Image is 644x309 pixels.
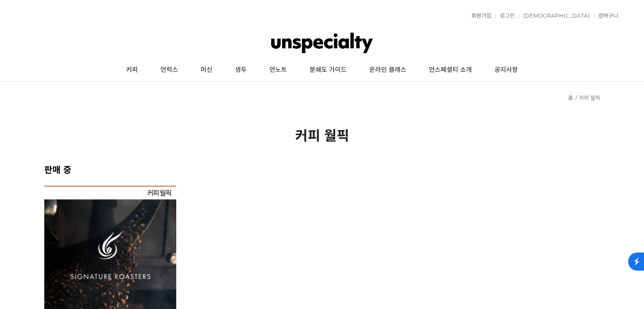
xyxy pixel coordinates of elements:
a: [DEMOGRAPHIC_DATA] [519,13,590,19]
h2: 판매 중 [44,163,600,176]
h2: 커피 월픽 [44,125,600,145]
a: 머신 [189,59,224,81]
a: 홈 [568,94,573,101]
a: 온라인 클래스 [358,59,418,81]
a: 회원가입 [467,13,491,19]
a: 로그인 [495,13,515,19]
a: 장바구니 [594,13,618,19]
a: 생두 [224,59,258,81]
a: 커피 [115,59,149,81]
a: 언노트 [258,59,298,81]
a: 공지사항 [483,59,529,81]
a: 커피 월픽 [579,94,600,101]
a: 언럭스 [149,59,189,81]
img: 언스페셜티 몰 [271,29,373,56]
a: 분쇄도 가이드 [298,59,358,81]
a: 언스페셜티 소개 [418,59,483,81]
